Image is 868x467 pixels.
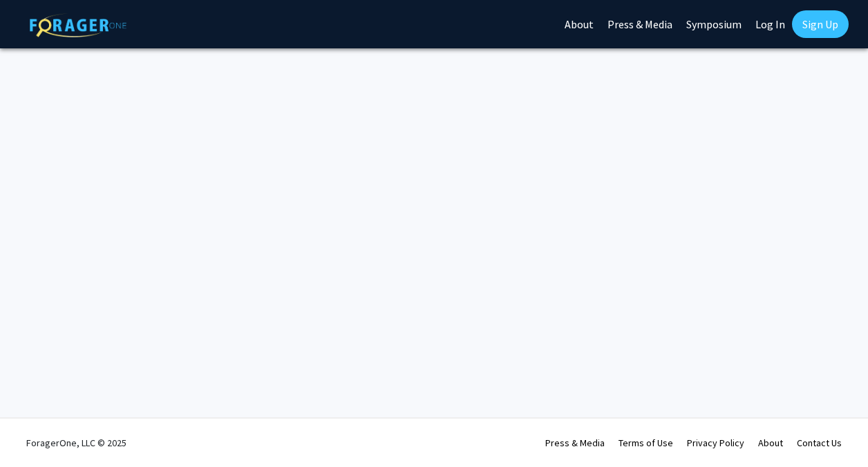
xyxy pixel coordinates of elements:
a: Terms of Use [619,437,673,449]
a: Privacy Policy [687,437,744,449]
a: Sign Up [792,10,849,38]
div: ForagerOne, LLC © 2025 [26,419,126,467]
a: Contact Us [797,437,842,449]
a: Press & Media [545,437,605,449]
img: ForagerOne Logo [30,13,126,37]
a: About [758,437,783,449]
